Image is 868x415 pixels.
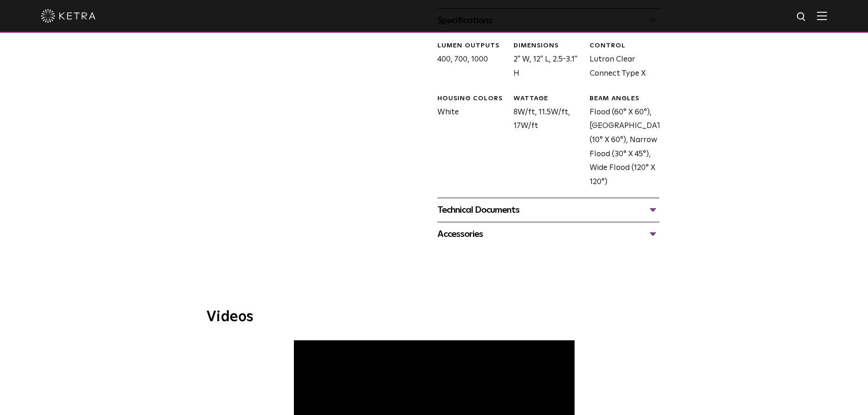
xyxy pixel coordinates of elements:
img: ketra-logo-2019-white [41,9,96,23]
div: Lutron Clear Connect Type X [583,41,659,81]
div: White [431,94,507,189]
div: 2" W, 12" L, 2.5-3.1" H [507,41,583,81]
img: search icon [796,11,807,23]
div: 8W/ft, 11.5W/ft, 17W/ft [507,94,583,189]
img: Hamburger%20Nav.svg [817,11,827,20]
div: Flood (60° X 60°), [GEOGRAPHIC_DATA] (10° X 60°), Narrow Flood (30° X 45°), Wide Flood (120° X 120°) [583,94,659,189]
div: WATTAGE [514,94,583,103]
div: 400, 700, 1000 [431,41,507,81]
div: Accessories [437,227,659,241]
div: HOUSING COLORS [437,94,507,103]
h3: Videos [206,310,662,324]
div: Technical Documents [437,203,659,217]
div: CONTROL [590,41,659,51]
div: LUMEN OUTPUTS [437,41,507,51]
div: DIMENSIONS [514,41,583,51]
div: BEAM ANGLES [590,94,659,103]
